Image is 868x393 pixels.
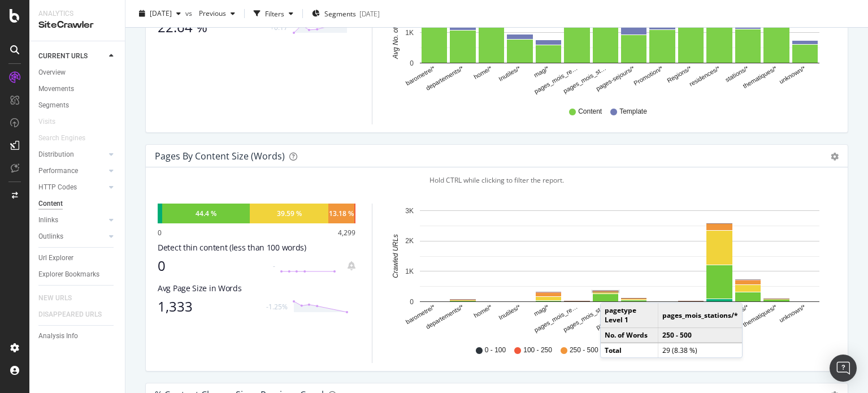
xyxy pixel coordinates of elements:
[594,64,636,92] text: pages-sejours/*
[523,346,552,355] span: 100 - 250
[578,107,602,116] span: Content
[324,8,356,18] span: Segments
[410,59,414,67] text: 0
[158,228,162,237] div: 0
[658,303,743,327] td: pages_mois_stations/*
[424,303,465,330] text: departements/*
[724,64,750,83] text: stations/*
[38,231,106,243] a: Outlinks
[405,237,414,245] text: 2K
[38,132,97,144] a: Search Engines
[532,303,550,317] text: mag/*
[38,330,117,342] a: Analysis Info
[265,8,284,18] div: Filters
[424,64,465,92] text: departements/*
[158,242,355,253] div: Detect thin content (less than 100 words)
[778,303,807,323] text: unknown/*
[266,302,288,312] div: -1.25%
[38,19,116,32] div: SiteCrawler
[632,64,664,87] text: Promotion/*
[831,153,839,161] div: gear
[38,149,106,161] a: Distribution
[830,355,857,382] div: Open Intercom Messenger
[497,303,522,321] text: Inutiles/*
[196,209,216,218] div: 44.4 %
[778,64,807,85] text: unknown/*
[38,182,106,193] a: HTTP Codes
[666,64,693,84] text: Regions/*
[38,100,69,111] div: Segments
[38,100,117,111] a: Segments
[38,198,63,210] div: Content
[38,330,78,342] div: Analysis Info
[688,64,721,88] text: residences/*
[405,64,436,87] text: barometre/*
[601,327,658,343] td: No. of Words
[38,252,117,264] a: Url Explorer
[194,5,240,23] button: Previous
[359,8,380,18] div: [DATE]
[405,29,414,37] text: 1K
[249,5,298,23] button: Filters
[194,8,226,18] span: Previous
[185,8,194,18] span: vs
[410,298,414,306] text: 0
[38,252,73,264] div: Url Explorer
[150,8,172,18] span: 2025 Sep. 8th
[307,5,384,23] button: Segments[DATE]
[38,269,117,280] a: Explorer Bookmarks
[38,67,117,79] a: Overview
[485,346,506,355] span: 0 - 100
[38,231,63,243] div: Outlinks
[497,64,522,83] text: Inutiles/*
[392,235,400,278] text: Crawled URLs
[472,303,493,319] text: home/*
[38,214,58,226] div: Inlinks
[601,303,658,327] td: pagetype Level 1
[329,209,354,218] div: 13.18 %
[601,343,658,357] td: Total
[38,116,67,128] a: Visits
[658,327,743,343] td: 250 - 500
[742,303,779,328] text: thematiques/*
[38,165,106,177] a: Performance
[38,309,102,321] div: DISAPPEARED URLS
[277,209,302,218] div: 39.59 %
[38,198,117,210] a: Content
[38,116,55,128] div: Visits
[38,292,83,304] a: NEW URLS
[158,283,355,294] div: Avg Page Size in Words
[155,150,285,162] div: Pages by Content Size (Words)
[338,228,355,237] div: 4,299
[158,299,259,314] div: 1,333
[38,132,85,144] div: Search Engines
[38,214,106,226] a: Inlinks
[38,9,116,19] div: Analytics
[348,261,355,270] div: bell-plus
[38,50,106,62] a: CURRENT URLS
[273,261,275,271] div: -
[38,269,99,280] div: Explorer Bookmarks
[405,207,414,215] text: 3K
[38,292,72,304] div: NEW URLS
[742,64,779,89] text: thematiques/*
[38,83,117,95] a: Movements
[38,83,74,95] div: Movements
[405,267,414,275] text: 1K
[134,5,185,23] button: [DATE]
[38,309,113,321] a: DISAPPEARED URLS
[38,182,77,193] div: HTTP Codes
[570,346,598,355] span: 250 - 500
[532,64,550,79] text: mag/*
[386,204,830,335] svg: A chart.
[38,165,78,177] div: Performance
[619,107,647,116] span: Template
[38,50,88,62] div: CURRENT URLS
[38,67,66,79] div: Overview
[158,258,266,274] div: 0
[658,343,743,357] td: 29 (8.38 %)
[38,149,74,161] div: Distribution
[158,19,263,35] div: 22.64 %
[405,303,436,325] text: barometre/*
